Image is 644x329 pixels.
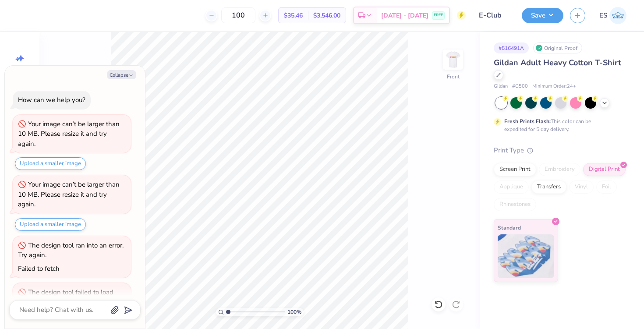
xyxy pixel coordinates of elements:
[18,264,60,273] div: Failed to fetch
[15,218,86,231] button: Upload a smaller image
[522,8,563,23] button: Save
[512,83,528,90] span: # G500
[444,51,462,68] img: Front
[107,70,136,79] button: Collapse
[494,57,621,68] span: Gildan Adult Heavy Cotton T-Shirt
[15,157,86,170] button: Upload a smaller image
[221,7,255,23] input: – –
[18,180,120,209] div: Your image can’t be larger than 10 MB. Please resize it and try again.
[434,12,443,18] span: FREE
[533,42,582,53] div: Original Proof
[494,145,626,156] div: Print Type
[609,7,626,24] img: Erica Springer
[18,288,113,316] div: The design tool failed to load some fonts. Try reopening your design to fix the issue.
[287,308,301,316] span: 100 %
[284,11,303,20] span: $35.46
[596,180,617,194] div: Foil
[381,11,428,20] span: [DATE] - [DATE]
[494,198,536,211] div: Rhinestones
[494,83,508,90] span: Gildan
[494,163,536,176] div: Screen Print
[18,120,120,148] div: Your image can’t be larger than 10 MB. Please resize it and try again.
[18,241,124,260] div: The design tool ran into an error. Try again.
[494,180,529,194] div: Applique
[498,223,521,232] span: Standard
[18,96,85,104] div: How can we help you?
[447,73,460,81] div: Front
[599,7,626,24] a: ES
[313,11,340,20] span: $3,546.00
[494,42,529,53] div: # 516491A
[504,117,612,133] div: This color can be expedited for 5 day delivery.
[498,234,554,278] img: Standard
[472,7,515,24] input: Untitled Design
[532,83,576,90] span: Minimum Order: 24 +
[531,180,566,194] div: Transfers
[583,163,626,176] div: Digital Print
[569,180,594,194] div: Vinyl
[504,118,551,125] strong: Fresh Prints Flash:
[599,11,607,21] span: ES
[10,65,30,72] span: Image AI
[539,163,580,176] div: Embroidery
